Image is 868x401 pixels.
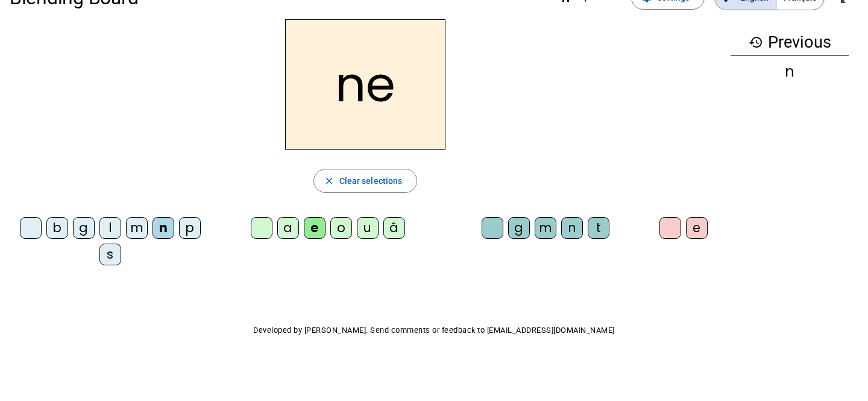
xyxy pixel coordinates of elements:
div: g [508,217,530,239]
div: g [73,217,95,239]
div: p [179,217,201,239]
span: Clear selections [339,174,403,188]
div: m [535,217,556,239]
div: u [357,217,379,239]
h3: Previous [731,29,849,56]
div: b [46,217,68,239]
button: Clear selections [313,169,418,193]
div: e [304,217,325,239]
div: a [277,217,299,239]
mat-icon: close [324,175,335,186]
div: o [330,217,352,239]
div: n [731,65,849,79]
div: s [99,244,121,265]
div: â [383,217,405,239]
p: Developed by [PERSON_NAME]. Send comments or feedback to [EMAIL_ADDRESS][DOMAIN_NAME] [10,323,858,338]
div: t [588,217,609,239]
div: e [686,217,708,239]
div: l [99,217,121,239]
mat-icon: history [749,35,763,49]
div: n [561,217,583,239]
h2: ne [285,19,445,150]
div: m [126,217,148,239]
div: n [153,217,174,239]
